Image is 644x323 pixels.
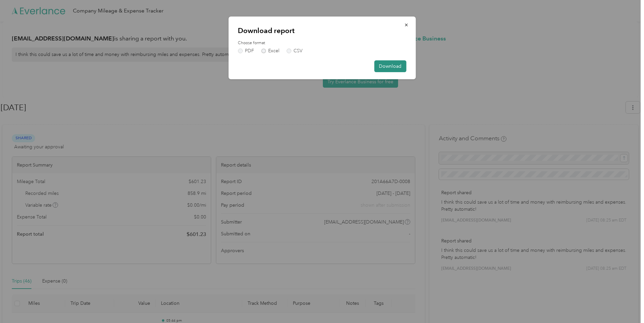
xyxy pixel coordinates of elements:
label: PDF [238,49,254,53]
label: Choose format [238,40,406,46]
label: CSV [286,49,303,53]
p: Download report [238,26,406,35]
button: Download [374,60,406,72]
label: Excel [261,49,279,53]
